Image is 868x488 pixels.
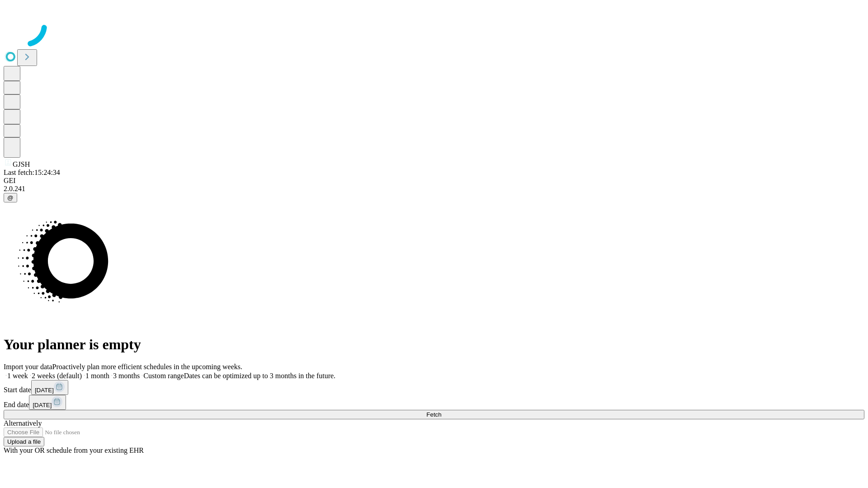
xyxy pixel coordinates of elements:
[4,177,864,185] div: GEI
[4,363,52,371] span: Import your data
[4,395,864,410] div: End date
[4,193,17,202] button: @
[143,372,184,380] span: Custom range
[4,185,864,193] div: 2.0.241
[4,169,60,176] span: Last fetch: 15:24:34
[31,380,68,395] button: [DATE]
[426,411,441,418] span: Fetch
[7,194,14,201] span: @
[4,336,864,353] h1: Your planner is empty
[4,380,864,395] div: Start date
[13,160,30,168] span: GJSH
[35,387,54,394] span: [DATE]
[113,372,140,380] span: 3 months
[33,402,52,408] span: [DATE]
[4,437,44,446] button: Upload a file
[29,395,66,410] button: [DATE]
[4,446,144,454] span: With your OR schedule from your existing EHR
[32,372,82,380] span: 2 weeks (default)
[52,363,242,371] span: Proactively plan more efficient schedules in the upcoming weeks.
[7,372,28,380] span: 1 week
[4,410,864,419] button: Fetch
[184,372,335,380] span: Dates can be optimized up to 3 months in the future.
[85,372,109,380] span: 1 month
[4,419,42,427] span: Alternatively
